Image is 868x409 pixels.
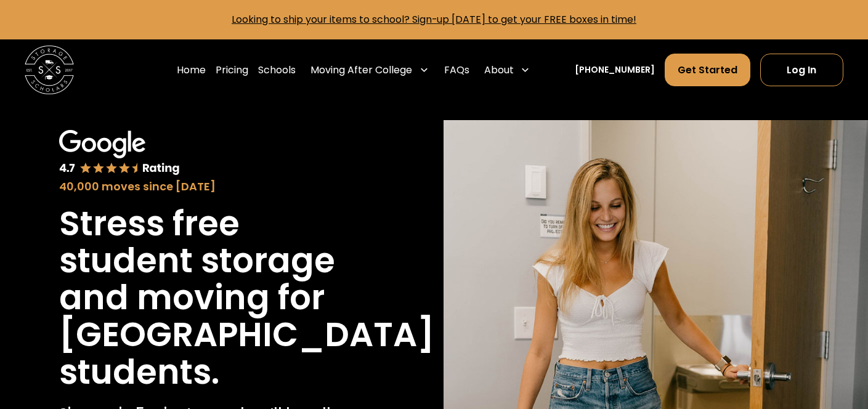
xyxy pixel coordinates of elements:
[306,53,434,87] div: Moving After College
[760,54,843,87] a: Log In
[177,53,206,87] a: Home
[665,54,750,87] a: Get Started
[310,63,412,78] div: Moving After College
[484,63,514,78] div: About
[25,46,74,95] a: home
[575,63,655,76] a: [PHONE_NUMBER]
[216,53,248,87] a: Pricing
[25,46,74,95] img: Storage Scholars main logo
[59,205,365,317] h1: Stress free student storage and moving for
[258,53,296,87] a: Schools
[232,12,636,26] a: Looking to ship your items to school? Sign-up [DATE] to get your FREE boxes in time!
[59,354,219,391] h1: students.
[444,53,469,87] a: FAQs
[59,130,179,176] img: Google 4.7 star rating
[479,53,536,87] div: About
[59,316,434,353] h1: [GEOGRAPHIC_DATA]
[59,179,365,195] div: 40,000 moves since [DATE]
